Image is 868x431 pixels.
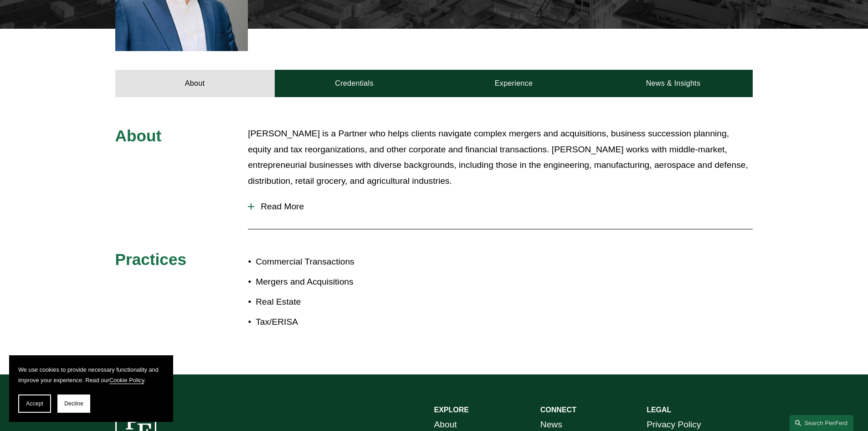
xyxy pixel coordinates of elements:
p: Real Estate [256,294,434,310]
a: Experience [434,70,594,97]
span: Practices [115,250,187,268]
p: We use cookies to provide necessary functionality and improve your experience. Read our . [18,364,164,385]
span: Accept [26,400,43,407]
p: [PERSON_NAME] is a Partner who helps clients navigate complex mergers and acquisitions, business ... [248,126,753,189]
button: Decline [57,395,90,413]
a: Credentials [275,70,434,97]
span: Decline [64,400,83,407]
a: About [115,70,275,97]
span: Read More [254,202,753,212]
a: Cookie Policy [109,377,144,384]
p: Mergers and Acquisitions [256,274,434,290]
strong: CONNECT [540,406,576,414]
a: Search this site [790,415,853,431]
button: Read More [248,195,753,218]
a: News & Insights [593,70,753,97]
strong: LEGAL [647,406,671,414]
p: Tax/ERISA [256,314,434,330]
section: Cookie banner [9,355,173,422]
p: Commercial Transactions [256,254,434,270]
span: About [115,127,162,145]
button: Accept [18,395,51,413]
strong: EXPLORE [434,406,469,414]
